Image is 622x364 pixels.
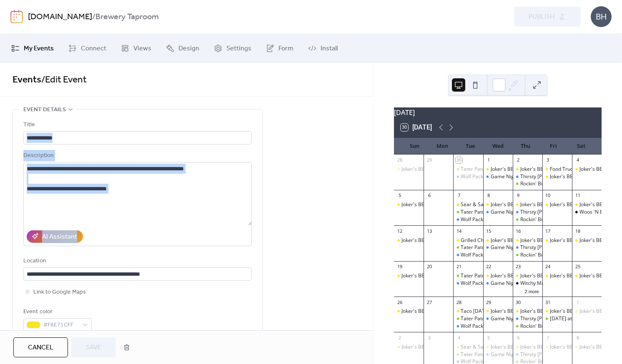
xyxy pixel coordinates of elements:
div: 29 [486,299,492,305]
div: Event color [23,307,90,317]
div: Game Night Live Trivia [491,244,543,251]
a: Events [13,71,41,89]
div: Joker's BBQ [401,344,429,351]
div: 8 [486,192,492,199]
div: Joker's BBQ [483,344,513,351]
div: Joker's BBQ [491,201,518,208]
div: Wolf Pack Running Club [453,216,483,223]
div: 10 [545,192,551,199]
div: Tater Patch [DATE] [461,209,505,216]
div: Joker's BBQ [483,237,513,244]
div: Tater Patch [DATE] [461,272,505,279]
div: Description [23,151,250,161]
div: Game Night Live Trivia [483,315,513,322]
div: Joker's BBQ [491,344,518,351]
div: Joker's BBQ [550,308,577,315]
div: Joker's BBQ [542,272,572,279]
div: Taco [DATE] [461,308,489,315]
div: 18 [574,228,581,234]
div: Joker's BBQ [579,237,607,244]
div: Joker's BBQ [542,344,572,351]
div: Game Night Live Trivia [483,173,513,180]
div: Sat [567,138,595,155]
div: Joker's BBQ [550,344,577,351]
div: Joker's BBQ [550,173,577,180]
div: Joker's BBQ [394,344,424,351]
div: 1 [486,157,492,163]
div: Tater Patch Tuesday [453,315,483,322]
div: Wolf Pack Running Club [461,173,515,180]
div: 9 [515,192,522,199]
div: Wolf Pack Running Club [453,252,483,259]
a: Install [302,37,344,60]
div: 16 [515,228,522,234]
div: 6 [515,334,522,341]
div: Joker's BBQ [394,308,424,315]
div: 26 [396,299,403,305]
a: Connect [62,37,113,60]
div: Wed [484,138,512,155]
div: Rockin' Bingo! [520,323,552,330]
a: Form [260,37,300,60]
div: 7 [456,192,462,199]
span: #F8E71CFF [43,320,78,330]
div: Sear & Savor [461,344,491,351]
div: 14 [456,228,462,234]
div: Game Night Live Trivia [491,351,543,358]
div: Game Night Live Trivia [483,280,513,287]
div: Joker's BBQ [401,201,429,208]
div: Grilled Cheese Night w/ Melt [461,237,527,244]
div: Game Night Live Trivia [491,209,543,216]
a: Settings [208,37,258,60]
div: Game Night Live Trivia [491,173,543,180]
div: 30 [456,157,462,163]
span: Event details [23,105,66,115]
div: Wolf Pack Running Club [461,323,515,330]
div: Joker's BBQ [483,272,513,279]
span: Design [178,44,199,54]
span: Cancel [28,343,53,353]
div: Joker's BBQ [542,201,572,208]
span: / Edit Event [41,71,87,89]
div: 28 [456,299,462,305]
div: Tater Patch Tuesday [453,272,483,279]
div: 15 [486,228,492,234]
div: 3 [426,334,432,341]
img: logo [10,10,23,23]
div: Thirsty Thor's Days: Live music & new beers on draft [513,244,542,251]
div: Joker's BBQ [572,272,602,279]
div: Rockin' Bingo! [520,180,552,187]
div: 24 [545,264,551,270]
div: Wolf Pack Running Club [461,216,515,223]
div: Joker's BBQ [579,201,607,208]
div: [DATE] [394,107,602,117]
div: Witchy Market [520,280,554,287]
div: 5 [486,334,492,341]
div: Joker's BBQ [542,308,572,315]
div: Joker's BBQ [520,344,547,351]
div: Tater Patch Tuesday [453,244,483,251]
div: Joker's BBQ [550,237,577,244]
div: Title [23,120,250,130]
div: Tater Patch [DATE] [461,244,505,251]
div: 4 [574,157,581,163]
div: Joker's BBQ [579,272,607,279]
div: Taco Tuesday [453,308,483,315]
div: 13 [426,228,432,234]
div: Joker's BBQ [394,272,424,279]
div: 21 [456,264,462,270]
div: Fri [539,138,567,155]
div: Wolf Pack Running Club [453,323,483,330]
div: Game Night Live Trivia [491,315,543,322]
div: 2 [515,157,522,163]
div: 30 [515,299,522,305]
div: 20 [426,264,432,270]
b: Brewery Taproom [95,9,159,25]
div: Game Night Live Trivia [483,209,513,216]
div: 3 [545,157,551,163]
div: Rockin' Bingo! [513,323,542,330]
div: 25 [574,264,581,270]
div: Joker's BBQ [550,272,577,279]
div: Thirsty Thor's Days: Live music & new beers on draft [513,209,542,216]
div: Witchy Market [513,280,542,287]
